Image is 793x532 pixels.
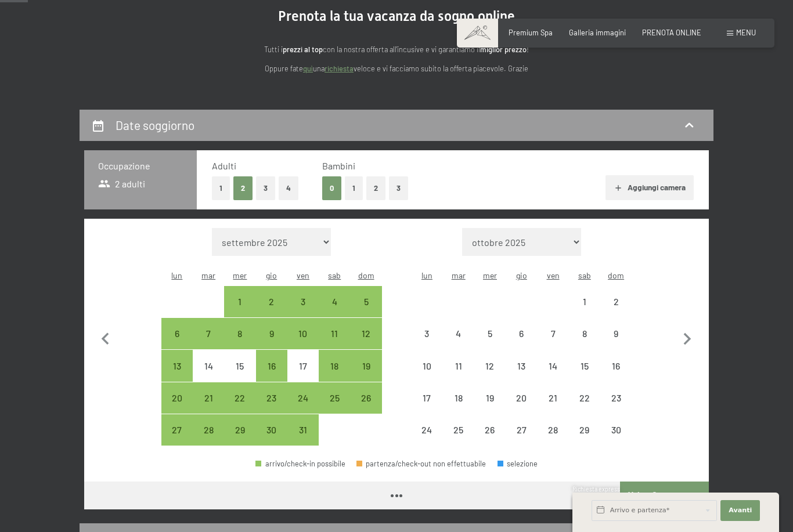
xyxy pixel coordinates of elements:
[444,361,473,390] div: 11
[600,382,632,414] div: arrivo/check-in non effettuabile
[320,361,349,390] div: 18
[303,64,313,73] a: quì
[289,425,318,454] div: 31
[537,414,568,446] div: arrivo/check-in non effettuabile
[483,270,497,280] abbr: mercoledì
[507,329,536,358] div: 6
[358,270,374,280] abbr: domenica
[283,45,323,54] strong: prezzi al top
[289,361,318,390] div: 17
[600,414,632,446] div: arrivo/check-in non effettuabile
[444,425,473,454] div: 25
[212,176,230,200] button: 1
[569,350,600,381] div: Sat Nov 15 2025
[319,382,350,414] div: arrivo/check-in possibile
[93,228,118,446] button: Mese precedente
[601,361,630,390] div: 16
[328,270,341,280] abbr: sabato
[161,382,193,414] div: Mon Oct 20 2025
[537,414,568,446] div: Fri Nov 28 2025
[224,414,255,446] div: Wed Oct 29 2025
[537,318,568,349] div: Fri Nov 07 2025
[506,414,537,446] div: arrivo/check-in non effettuabile
[161,318,193,349] div: Mon Oct 06 2025
[569,414,600,446] div: Sat Nov 29 2025
[411,382,442,414] div: Mon Nov 17 2025
[257,329,286,358] div: 9
[279,176,298,200] button: 4
[256,382,287,414] div: Thu Oct 23 2025
[600,382,632,414] div: Sun Nov 23 2025
[537,382,568,414] div: arrivo/check-in non effettuabile
[224,286,255,317] div: arrivo/check-in possibile
[411,318,442,349] div: arrivo/check-in non effettuabile
[443,318,474,349] div: arrivo/check-in non effettuabile
[443,414,474,446] div: arrivo/check-in non effettuabile
[411,350,442,381] div: arrivo/check-in non effettuabile
[193,414,224,446] div: arrivo/check-in possibile
[412,329,441,358] div: 3
[225,361,254,390] div: 15
[256,318,287,349] div: arrivo/check-in possibile
[319,318,350,349] div: arrivo/check-in possibile
[474,350,506,381] div: Wed Nov 12 2025
[350,350,381,381] div: arrivo/check-in possibile
[256,414,287,446] div: Thu Oct 30 2025
[161,414,193,446] div: arrivo/check-in possibile
[506,414,537,446] div: Thu Nov 27 2025
[475,425,504,454] div: 26
[600,318,632,349] div: Sun Nov 09 2025
[322,160,355,171] span: Bambini
[570,329,599,358] div: 8
[350,318,381,349] div: Sun Oct 12 2025
[233,176,253,200] button: 2
[480,45,527,54] strong: miglior prezzo
[256,176,275,200] button: 3
[345,176,363,200] button: 1
[161,350,193,381] div: Mon Oct 13 2025
[474,318,506,349] div: Wed Nov 05 2025
[736,28,756,37] span: Menu
[255,460,345,468] div: arrivo/check-in possibile
[163,393,192,422] div: 20
[287,382,319,414] div: arrivo/check-in possibile
[351,329,380,358] div: 12
[256,318,287,349] div: Thu Oct 09 2025
[506,318,537,349] div: Thu Nov 06 2025
[506,318,537,349] div: arrivo/check-in non effettuabile
[319,350,350,381] div: Sat Oct 18 2025
[675,228,700,446] button: Mese successivo
[224,414,255,446] div: arrivo/check-in possibile
[605,175,693,201] button: Aggiungi camera
[287,286,319,317] div: Fri Oct 03 2025
[507,425,536,454] div: 27
[116,118,194,132] h2: Date soggiorno
[193,414,224,446] div: Tue Oct 28 2025
[642,28,701,37] a: PRENOTA ONLINE
[474,382,506,414] div: Wed Nov 19 2025
[194,361,223,390] div: 14
[98,178,145,190] span: 2 adulti
[256,350,287,381] div: arrivo/check-in possibile
[569,28,626,37] a: Galleria immagini
[608,270,624,280] abbr: domenica
[572,486,620,493] span: Richiesta express
[287,318,319,349] div: arrivo/check-in possibile
[506,350,537,381] div: Thu Nov 13 2025
[287,350,319,381] div: Fri Oct 17 2025
[601,329,630,358] div: 9
[224,318,255,349] div: Wed Oct 08 2025
[537,350,568,381] div: Fri Nov 14 2025
[171,270,182,280] abbr: lunedì
[507,393,536,422] div: 20
[569,350,600,381] div: arrivo/check-in non effettuabile
[411,414,442,446] div: arrivo/check-in non effettuabile
[601,393,630,422] div: 23
[193,318,224,349] div: arrivo/check-in possibile
[287,286,319,317] div: arrivo/check-in possibile
[201,270,215,280] abbr: martedì
[256,286,287,317] div: Thu Oct 02 2025
[224,350,255,381] div: arrivo/check-in non effettuabile
[164,63,629,74] p: Oppure fate una veloce e vi facciamo subito la offerta piacevole. Grazie
[356,460,486,468] div: partenza/check-out non effettuabile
